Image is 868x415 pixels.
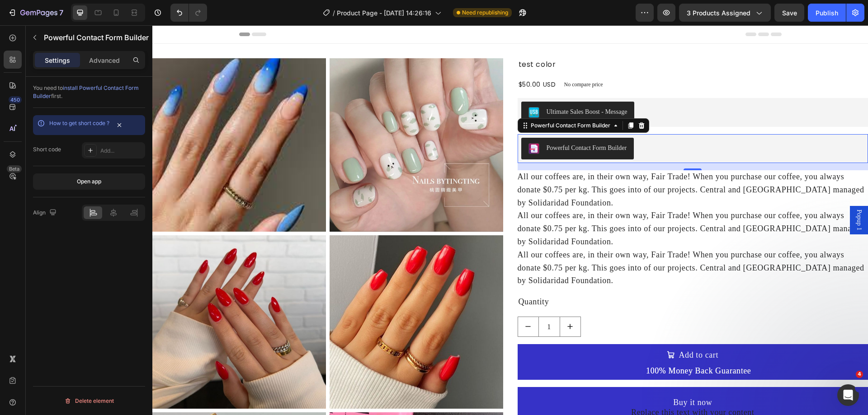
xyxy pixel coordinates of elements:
[44,32,149,43] p: Powerful Contact Form Builder
[687,8,750,18] span: 3 products assigned
[782,9,797,17] span: Save
[462,9,508,17] span: Need republishing
[33,84,139,99] span: install Powerful Contact Form Builder
[856,371,863,378] span: 4
[816,8,838,18] div: Publish
[377,96,460,104] div: Powerful Contact Form Builder
[59,7,63,18] p: 7
[366,292,386,311] button: decrement
[394,82,475,91] div: Ultimate Sales Boost - Message
[369,76,482,98] button: Ultimate Sales Boost - Message
[64,396,114,406] div: Delete element
[33,207,58,219] div: Align
[170,4,207,22] div: Undo/Redo
[4,4,67,22] button: 7
[33,145,61,154] div: Short code
[365,380,716,395] div: Replace this text with your content
[521,371,560,384] div: Buy it now
[386,292,408,311] input: quantity
[365,186,712,221] p: All our coffees are, in their own way, Fair Trade! When you purchase our coffee, you always donat...
[376,118,387,129] img: COmlwLH0lu8CEAE=.png
[808,4,846,22] button: Publish
[89,56,120,65] p: Advanced
[33,394,145,408] button: Delete element
[526,323,566,336] div: Add to cart
[49,120,109,126] a: How to get short code ?
[7,165,22,173] div: Beta
[9,96,22,103] div: 450
[365,147,712,182] p: All our coffees are, in their own way, Fair Trade! When you purchase our coffee, you always donat...
[152,25,868,415] iframe: Design area
[412,56,451,62] p: No compare price
[365,33,716,46] h1: test color
[702,184,711,205] span: Popup 1
[77,177,101,186] div: Open app
[365,362,716,402] button: Buy it now
[408,292,428,311] button: increment
[365,319,716,354] button: Add to cart
[365,53,405,65] div: $50.00 USD
[365,225,712,260] p: All our coffees are, in their own way, Fair Trade! When you purchase our coffee, you always donat...
[100,147,143,155] div: Add...
[365,269,716,284] div: Quantity
[376,82,387,93] img: UltimateSalesBoost.png
[679,4,771,22] button: 3 products assigned
[337,8,431,18] span: Product Page - [DATE] 14:26:16
[33,84,145,100] div: You need to first.
[369,112,482,134] button: Powerful Contact Form Builder
[837,384,859,406] iframe: Intercom live chat
[45,56,70,65] p: Settings
[774,4,804,22] button: Save
[394,118,475,127] div: Powerful Contact Form Builder
[33,173,145,190] button: Open app
[333,8,335,18] span: /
